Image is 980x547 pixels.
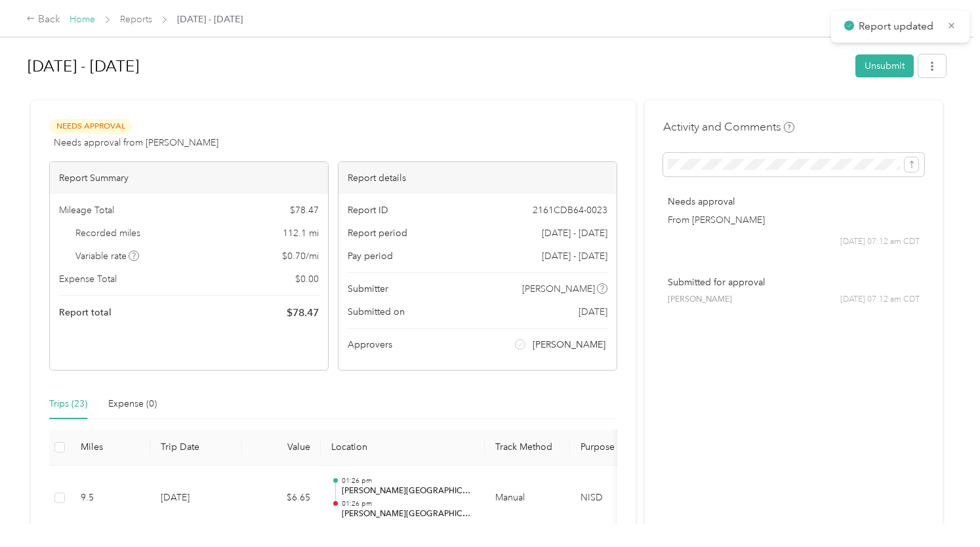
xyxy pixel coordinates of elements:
[348,282,388,296] span: Submitter
[342,476,474,485] p: 01:26 pm
[348,305,405,319] span: Submitted on
[49,119,132,134] span: Needs Approval
[855,54,914,77] button: Unsubmit
[28,51,846,82] h1: Sep 1 - 30, 2025
[668,213,920,227] p: From [PERSON_NAME]
[579,305,607,319] span: [DATE]
[338,162,617,194] div: Report details
[59,272,117,286] span: Expense Total
[295,272,319,286] span: $ 0.00
[290,203,319,217] span: $ 78.47
[287,305,319,321] span: $ 78.47
[485,430,570,466] th: Track Method
[70,466,150,531] td: 9.5
[26,12,60,28] div: Back
[70,430,150,466] th: Miles
[907,474,980,547] iframe: Everlance-gr Chat Button Frame
[663,119,794,135] h4: Activity and Comments
[342,508,474,520] p: [PERSON_NAME][GEOGRAPHIC_DATA]
[150,430,242,466] th: Trip Date
[668,294,732,306] span: [PERSON_NAME]
[108,397,157,411] div: Expense (0)
[150,466,242,531] td: [DATE]
[59,306,112,319] span: Report total
[668,195,920,209] p: Needs approval
[342,499,474,508] p: 01:26 pm
[50,162,328,194] div: Report Summary
[177,12,243,26] span: [DATE] - [DATE]
[859,18,937,35] p: Report updated
[348,338,392,352] span: Approvers
[75,249,140,263] span: Variable rate
[840,236,920,248] span: [DATE] 07:12 am CDT
[348,226,407,240] span: Report period
[348,249,393,263] span: Pay period
[840,294,920,306] span: [DATE] 07:12 am CDT
[120,14,152,25] a: Reports
[533,338,605,352] span: [PERSON_NAME]
[59,203,114,217] span: Mileage Total
[485,466,570,531] td: Manual
[321,430,485,466] th: Location
[49,397,87,411] div: Trips (23)
[70,14,95,25] a: Home
[542,226,607,240] span: [DATE] - [DATE]
[522,282,595,296] span: [PERSON_NAME]
[242,430,321,466] th: Value
[54,136,218,150] span: Needs approval from [PERSON_NAME]
[242,466,321,531] td: $6.65
[668,275,920,289] p: Submitted for approval
[570,430,668,466] th: Purpose
[542,249,607,263] span: [DATE] - [DATE]
[533,203,607,217] span: 2161CDB64-0023
[342,485,474,497] p: [PERSON_NAME][GEOGRAPHIC_DATA]
[75,226,140,240] span: Recorded miles
[283,226,319,240] span: 112.1 mi
[570,466,668,531] td: NISD
[348,203,388,217] span: Report ID
[282,249,319,263] span: $ 0.70 / mi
